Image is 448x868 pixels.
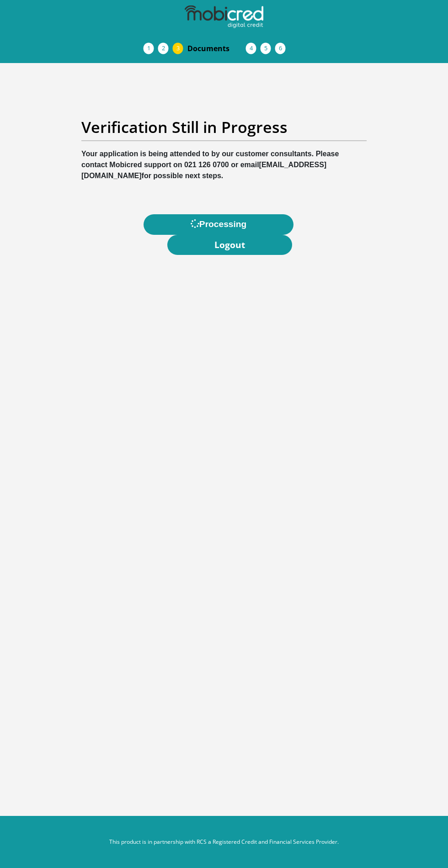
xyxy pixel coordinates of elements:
[81,118,367,137] h2: Verification Still in Progress
[167,235,292,255] a: Logout
[81,150,339,180] b: Your application is being attended to by our customer consultants. Please contact Mobicred suppor...
[144,214,294,235] button: Processing
[66,838,382,846] p: This product is in partnership with RCS a Registered Credit and Financial Services Provider.
[185,5,263,28] img: mobicred logo
[180,39,253,58] a: Documents
[187,43,246,54] span: Documents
